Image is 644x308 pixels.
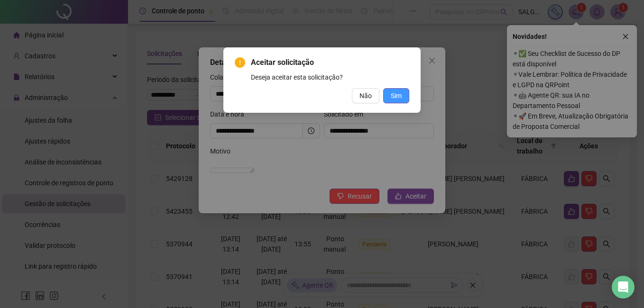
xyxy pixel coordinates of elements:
div: Deseja aceitar esta solicitação? [251,72,409,82]
span: Não [359,91,372,101]
span: Sim [391,91,402,101]
span: exclamation-circle [235,57,245,68]
div: Open Intercom Messenger [612,276,635,299]
span: Aceitar solicitação [251,57,409,68]
button: Não [352,88,379,103]
button: Sim [383,88,409,103]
